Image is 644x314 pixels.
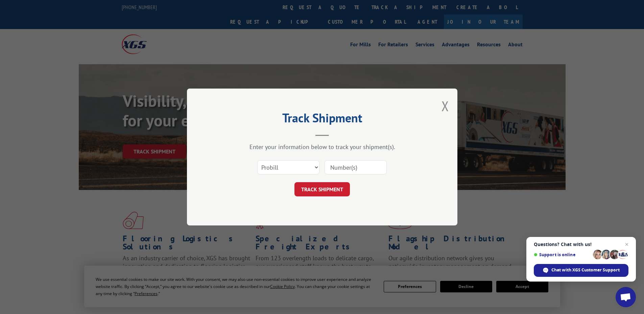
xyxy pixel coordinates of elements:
[534,252,591,257] span: Support is online
[623,240,631,248] span: Close chat
[442,97,449,115] button: Close modal
[325,160,387,174] input: Number(s)
[534,264,628,277] div: Chat with XGS Customer Support
[294,182,350,196] button: TRACK SHIPMENT
[221,113,424,126] h2: Track Shipment
[221,143,424,151] div: Enter your information below to track your shipment(s).
[551,267,620,273] span: Chat with XGS Customer Support
[616,287,636,307] div: Open chat
[534,242,628,247] span: Questions? Chat with us!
